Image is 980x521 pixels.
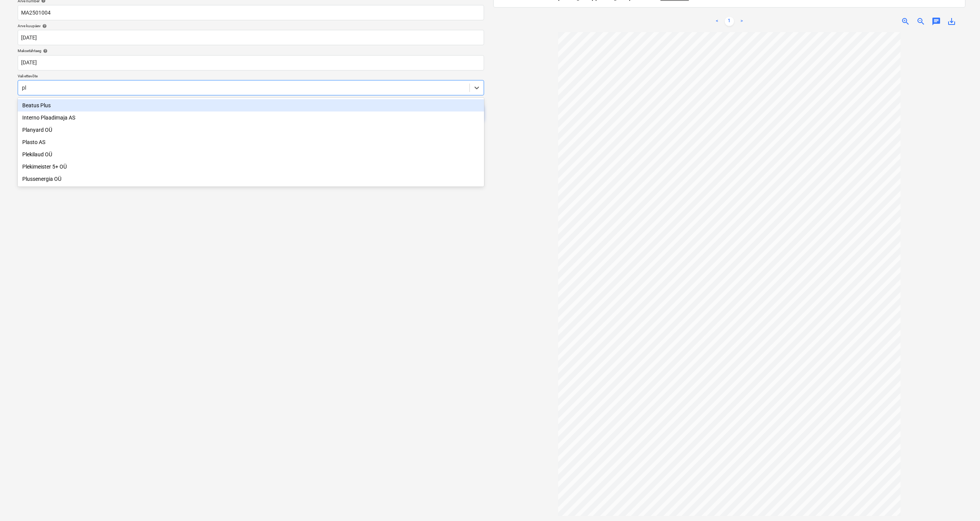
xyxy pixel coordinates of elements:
input: Tähtaega pole määratud [18,55,484,70]
div: Plekimeister 5+ OÜ [18,161,484,173]
span: zoom_in [901,17,910,26]
span: help [41,49,48,53]
a: Next page [737,17,746,26]
input: Arve number [18,5,484,20]
span: chat [932,17,941,26]
div: Beatus Plus [18,99,484,111]
div: Maksetähtaeg [18,48,484,53]
input: Arve kuupäeva pole määratud. [18,30,484,45]
span: zoom_out [916,17,925,26]
div: Plekilaud OÜ [18,148,484,161]
div: Arve kuupäev [18,23,484,28]
a: Page 1 is your current page [725,17,734,26]
span: save_alt [947,17,956,26]
a: Previous page [712,17,722,26]
div: Plussenergia OÜ [18,173,484,185]
div: Plasto AS [18,136,484,148]
p: Vali ettevõte [18,74,484,80]
span: help [41,24,47,28]
div: Planyard OÜ [18,124,484,136]
div: Interno Plaadimaja AS [18,111,484,124]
